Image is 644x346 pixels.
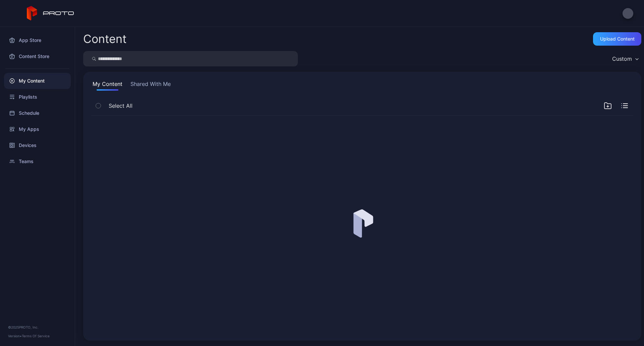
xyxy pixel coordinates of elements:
a: Schedule [4,105,71,121]
a: My Content [4,73,71,89]
a: App Store [4,32,71,48]
span: Select All [109,102,132,110]
button: My Content [91,80,124,91]
div: Custom [612,55,632,62]
a: Devices [4,137,71,153]
button: Upload Content [593,32,641,46]
a: Terms Of Service [22,334,50,338]
div: Content [83,33,126,45]
a: My Apps [4,121,71,137]
button: Custom [609,51,641,66]
a: Playlists [4,89,71,105]
span: Version • [8,334,22,338]
div: © 2025 PROTO, Inc. [8,325,67,330]
div: Upload Content [600,36,635,42]
a: Teams [4,153,71,169]
button: Shared With Me [129,80,172,91]
a: Content Store [4,48,71,64]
